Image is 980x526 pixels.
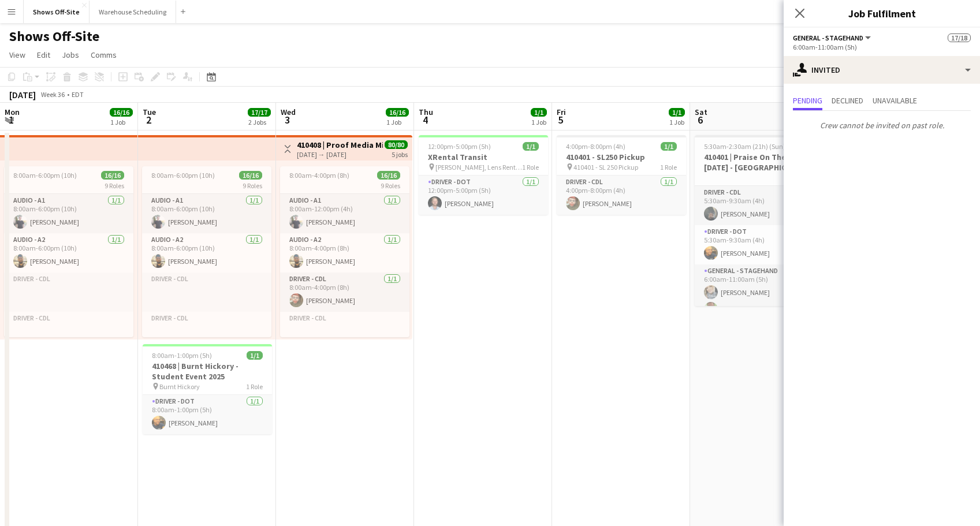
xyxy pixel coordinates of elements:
[289,171,349,180] span: 8:00am-4:00pm (8h)
[784,6,980,21] h3: Job Fulfilment
[280,166,409,337] app-job-card: 8:00am-4:00pm (8h)16/169 RolesAudio - A11/18:00am-12:00pm (4h)[PERSON_NAME]Audio - A21/18:00am-4:...
[5,47,30,62] a: View
[695,264,824,387] app-card-role: General - Stagehand7A5/66:00am-11:00am (5h)[PERSON_NAME][PERSON_NAME]
[948,33,971,42] span: 17/18
[386,108,409,117] span: 16/16
[669,118,684,126] div: 1 Job
[566,142,625,151] span: 4:00pm-8:00pm (4h)
[695,152,824,173] h3: 410401 | Praise On The Hill - [DATE] - [GEOGRAPHIC_DATA], [GEOGRAPHIC_DATA]
[531,118,546,126] div: 1 Job
[142,166,271,337] app-job-card: 8:00am-6:00pm (10h)16/169 RolesAudio - A11/18:00am-6:00pm (10h)[PERSON_NAME]Audio - A21/18:00am-6...
[660,163,677,171] span: 1 Role
[523,142,539,151] span: 1/1
[522,163,539,171] span: 1 Role
[784,56,980,84] div: Invited
[428,142,491,151] span: 12:00pm-5:00pm (5h)
[110,118,132,126] div: 1 Job
[531,108,547,117] span: 1/1
[297,150,383,159] div: [DATE] → [DATE]
[793,43,971,51] div: 6:00am-11:00am (5h)
[5,107,20,117] span: Mon
[695,186,824,225] app-card-role: Driver - CDL1/15:30am-9:30am (4h)[PERSON_NAME]
[695,107,707,117] span: Sat
[143,361,272,382] h3: 410468 | Burnt Hickory - Student Event 2025
[142,194,271,233] app-card-role: Audio - A11/18:00am-6:00pm (10h)[PERSON_NAME]
[239,171,262,180] span: 16/16
[248,108,271,117] span: 17/17
[9,89,36,100] div: [DATE]
[297,140,383,150] h3: 410408 | Proof Media Mix - Virgin Cruise 2025
[435,163,522,171] span: [PERSON_NAME], Lens Rental, [PERSON_NAME]
[557,135,686,215] app-job-card: 4:00pm-8:00pm (4h)1/1410401 - SL250 Pickup 410401 - SL 250 Pickup1 RoleDriver - CDL1/14:00pm-8:00...
[573,163,638,171] span: 410401 - SL 250 Pickup
[419,107,433,117] span: Thu
[4,312,133,351] app-card-role-placeholder: Driver - CDL
[24,1,90,23] button: Shows Off-Site
[248,118,270,126] div: 2 Jobs
[4,273,133,312] app-card-role-placeholder: Driver - CDL
[419,176,548,215] app-card-role: Driver - DOT1/112:00pm-5:00pm (5h)[PERSON_NAME]
[693,113,707,126] span: 6
[143,344,272,434] app-job-card: 8:00am-1:00pm (5h)1/1410468 | Burnt Hickory - Student Event 2025 Burnt Hickory1 RoleDriver - DOT1...
[9,28,99,45] h1: Shows Off-Site
[419,152,548,162] h3: XRental Transit
[281,107,296,117] span: Wed
[280,233,409,273] app-card-role: Audio - A21/18:00am-4:00pm (8h)[PERSON_NAME]
[9,50,25,60] span: View
[3,113,20,126] span: 1
[557,176,686,215] app-card-role: Driver - CDL1/14:00pm-8:00pm (4h)[PERSON_NAME]
[392,149,408,159] div: 5 jobs
[386,118,408,126] div: 1 Job
[280,194,409,233] app-card-role: Audio - A11/18:00am-12:00pm (4h)[PERSON_NAME]
[101,171,124,180] span: 16/16
[142,273,271,312] app-card-role-placeholder: Driver - CDL
[90,1,176,23] button: Warehouse Scheduling
[793,96,822,105] span: Pending
[832,96,863,105] span: Declined
[142,233,271,273] app-card-role: Audio - A21/18:00am-6:00pm (10h)[PERSON_NAME]
[13,171,77,180] span: 8:00am-6:00pm (10h)
[385,140,408,149] span: 80/80
[86,47,121,62] a: Comms
[246,382,263,391] span: 1 Role
[784,115,980,135] p: Crew cannot be invited on past role.
[57,47,84,62] a: Jobs
[381,181,400,190] span: 9 Roles
[704,142,785,151] span: 5:30am-2:30am (21h) (Sun)
[280,312,409,351] app-card-role-placeholder: Driver - CDL
[4,166,133,337] app-job-card: 8:00am-6:00pm (10h)16/169 RolesAudio - A11/18:00am-6:00pm (10h)[PERSON_NAME]Audio - A21/18:00am-6...
[38,90,67,99] span: Week 36
[377,171,400,180] span: 16/16
[247,351,263,360] span: 1/1
[110,108,133,117] span: 16/16
[105,181,124,190] span: 9 Roles
[419,135,548,215] app-job-card: 12:00pm-5:00pm (5h)1/1XRental Transit [PERSON_NAME], Lens Rental, [PERSON_NAME]1 RoleDriver - DOT...
[555,113,566,126] span: 5
[873,96,917,105] span: Unavailable
[62,50,79,60] span: Jobs
[141,113,156,126] span: 2
[243,181,262,190] span: 9 Roles
[152,351,212,360] span: 8:00am-1:00pm (5h)
[793,33,873,42] button: General - Stagehand
[142,312,271,351] app-card-role-placeholder: Driver - CDL
[4,194,133,233] app-card-role: Audio - A11/18:00am-6:00pm (10h)[PERSON_NAME]
[143,107,156,117] span: Tue
[417,113,433,126] span: 4
[159,382,200,391] span: Burnt Hickory
[695,225,824,264] app-card-role: Driver - DOT1/15:30am-9:30am (4h)[PERSON_NAME]
[669,108,685,117] span: 1/1
[4,233,133,273] app-card-role: Audio - A21/18:00am-6:00pm (10h)[PERSON_NAME]
[695,135,824,306] app-job-card: 5:30am-2:30am (21h) (Sun)17/18410401 | Praise On The Hill - [DATE] - [GEOGRAPHIC_DATA], [GEOGRAPH...
[151,171,215,180] span: 8:00am-6:00pm (10h)
[793,33,863,42] span: General - Stagehand
[280,273,409,312] app-card-role: Driver - CDL1/18:00am-4:00pm (8h)[PERSON_NAME]
[32,47,55,62] a: Edit
[661,142,677,151] span: 1/1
